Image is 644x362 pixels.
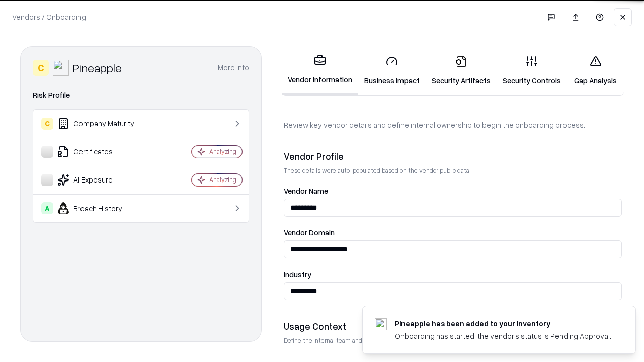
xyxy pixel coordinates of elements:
div: C [33,60,49,76]
div: Company Maturity [41,118,162,130]
a: Gap Analysis [567,47,624,94]
p: Review key vendor details and define internal ownership to begin the onboarding process. [284,120,622,130]
a: Vendor Information [282,46,358,95]
div: Breach History [41,202,162,214]
a: Security Controls [497,47,567,94]
label: Vendor Domain [284,229,622,236]
button: More info [218,59,249,77]
p: Vendors / Onboarding [12,12,86,22]
a: Security Artifacts [426,47,497,94]
div: Onboarding has started, the vendor's status is Pending Approval. [395,331,611,341]
div: Usage Context [284,320,622,332]
div: Pineapple [73,60,122,76]
div: Certificates [41,146,162,158]
p: Define the internal team and reason for using this vendor. This helps assess business relevance a... [284,336,622,345]
div: A [41,202,53,214]
p: These details were auto-populated based on the vendor public data [284,166,622,175]
div: Vendor Profile [284,150,622,162]
img: Pineapple [53,60,69,76]
div: Analyzing [209,147,236,156]
label: Vendor Name [284,187,622,195]
img: pineappleenergy.com [375,318,387,330]
label: Industry [284,270,622,278]
div: C [41,118,53,130]
div: AI Exposure [41,174,162,186]
div: Risk Profile [33,89,249,101]
div: Pineapple has been added to your inventory [395,318,611,329]
div: Analyzing [209,175,236,184]
a: Business Impact [358,47,426,94]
